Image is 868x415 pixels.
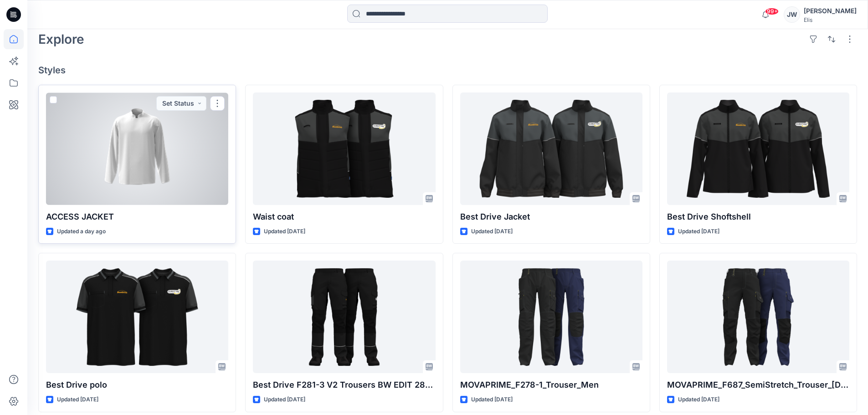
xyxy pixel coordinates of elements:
[46,92,228,205] a: ACCESS JACKET
[667,261,849,373] a: MOVAPRIME_F687_SemiStretch_Trouser_Ladies
[46,210,228,223] p: ACCESS JACKET
[460,92,642,205] a: Best Drive Jacket
[765,8,779,15] span: 99+
[678,395,719,405] p: Updated [DATE]
[46,379,228,391] p: Best Drive polo
[57,395,98,405] p: Updated [DATE]
[38,32,84,46] h2: Explore
[678,227,719,236] p: Updated [DATE]
[253,379,435,391] p: Best Drive F281-3 V2 Trousers BW EDIT 2803
[57,227,106,236] p: Updated a day ago
[460,379,642,391] p: MOVAPRIME_F278-1_Trouser_Men
[784,6,800,23] div: JW
[471,227,513,236] p: Updated [DATE]
[264,395,305,405] p: Updated [DATE]
[253,261,435,373] a: Best Drive F281-3 V2 Trousers BW EDIT 2803
[460,261,642,373] a: MOVAPRIME_F278-1_Trouser_Men
[471,395,513,405] p: Updated [DATE]
[804,16,857,23] div: Elis
[804,5,857,16] div: [PERSON_NAME]
[253,210,435,223] p: Waist coat
[264,227,305,236] p: Updated [DATE]
[667,92,849,205] a: Best Drive Shoftshell
[667,210,849,223] p: Best Drive Shoftshell
[460,210,642,223] p: Best Drive Jacket
[667,379,849,391] p: MOVAPRIME_F687_SemiStretch_Trouser_[DEMOGRAPHIC_DATA]
[46,261,228,373] a: Best Drive polo
[38,65,857,76] h4: Styles
[253,92,435,205] a: Waist coat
